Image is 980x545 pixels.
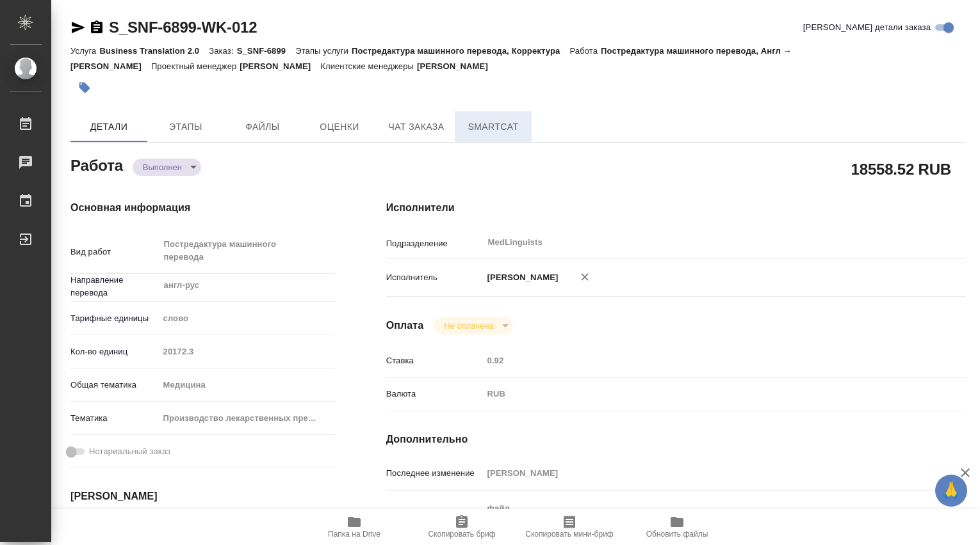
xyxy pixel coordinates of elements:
[328,530,380,539] span: Папка на Drive
[428,530,495,539] span: Скопировать бриф
[151,61,240,71] p: Проектный менеджер
[159,374,335,396] div: Медицина
[434,317,512,335] div: Выполнен
[99,46,209,56] p: Business Translation 2.0
[70,345,159,358] p: Кол-во единиц
[483,271,559,284] p: [PERSON_NAME]
[155,119,216,135] span: Этапы
[851,158,951,180] h2: 18558.52 RUB
[386,388,483,400] p: Валюта
[78,119,140,135] span: Детали
[209,46,236,56] p: Заказ:
[232,119,293,135] span: Файлы
[70,489,335,504] h4: [PERSON_NAME]
[70,74,99,102] button: Добавить тэг
[139,162,186,173] button: Выполнен
[935,475,967,507] button: 🙏
[70,246,159,258] p: Вид работ
[386,119,447,135] span: Чат заказа
[525,530,613,539] span: Скопировать мини-бриф
[70,20,86,35] button: Скопировать ссылку для ЯМессенджера
[295,46,352,56] p: Этапы услуги
[386,200,966,216] h4: Исполнители
[483,351,918,370] input: Пустое поле
[70,312,159,325] p: Тарифные единицы
[516,509,623,545] button: Скопировать мини-бриф
[462,119,524,135] span: SmartCat
[440,320,497,331] button: Не оплачена
[646,530,708,539] span: Обновить файлы
[417,61,498,71] p: [PERSON_NAME]
[571,263,599,291] button: Удалить исполнителя
[109,19,257,36] a: S_SNF-6899-WK-012
[133,159,201,176] div: Выполнен
[352,46,569,56] p: Постредактура машинного перевода, Корректура
[386,467,483,480] p: Последнее изменение
[386,237,483,250] p: Подразделение
[483,464,918,482] input: Пустое поле
[300,509,408,545] button: Папка на Drive
[70,153,123,176] h2: Работа
[569,46,601,56] p: Работа
[386,432,966,447] h4: Дополнительно
[320,61,417,71] p: Клиентские менеджеры
[70,46,99,56] p: Услуга
[70,379,159,391] p: Общая тематика
[386,271,483,284] p: Исполнитель
[803,21,931,34] span: [PERSON_NAME] детали заказа
[386,354,483,367] p: Ставка
[70,274,159,299] p: Направление перевода
[89,20,104,35] button: Скопировать ссылку
[240,61,320,71] p: [PERSON_NAME]
[940,477,962,504] span: 🙏
[483,383,918,405] div: RUB
[159,342,335,361] input: Пустое поле
[159,308,335,329] div: слово
[386,318,424,333] h4: Оплата
[408,509,516,545] button: Скопировать бриф
[237,46,296,56] p: S_SNF-6899
[70,200,335,216] h4: Основная информация
[159,407,335,429] div: Производство лекарственных препаратов
[89,445,170,458] span: Нотариальный заказ
[70,412,159,425] p: Тематика
[309,119,370,135] span: Оценки
[623,509,731,545] button: Обновить файлы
